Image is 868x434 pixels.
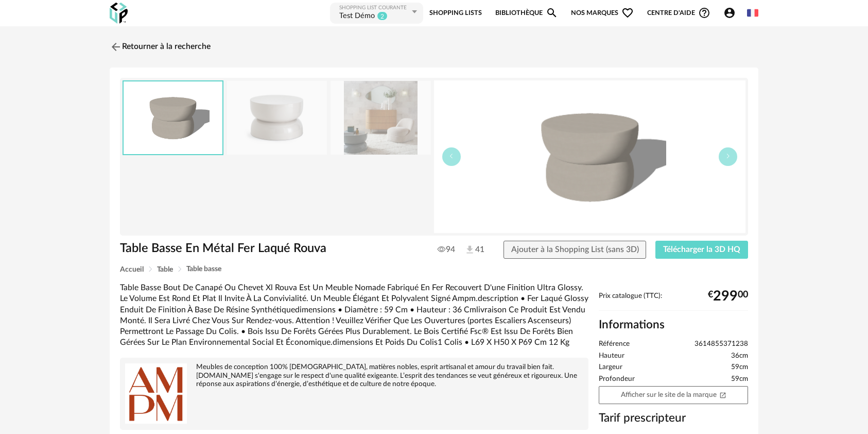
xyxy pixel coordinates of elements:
h2: Informations [599,318,748,332]
span: Heart Outline icon [621,7,634,19]
span: Table [157,266,173,273]
span: Référence [599,340,630,349]
button: Ajouter à la Shopping List (sans 3D) [504,241,647,259]
span: Largeur [599,363,622,372]
h1: Table Basse En Métal Fer Laqué Rouva [120,241,376,257]
span: Table basse [186,265,221,273]
span: 299 [713,292,738,301]
img: brand logo [125,363,187,425]
button: Télécharger la 3D HQ [655,241,748,259]
span: Profondeur [599,375,635,384]
h3: Tarif prescripteur [599,411,748,426]
a: BibliothèqueMagnify icon [495,2,558,25]
a: Afficher sur le site de la marqueOpen In New icon [599,386,748,404]
span: Account Circle icon [723,7,736,19]
img: OXP [110,3,128,24]
img: fr [747,7,758,19]
span: Accueil [120,266,144,273]
span: Télécharger la 3D HQ [663,245,740,254]
span: Magnify icon [546,7,558,19]
img: c6ea314b1c78acf00665c0888c79c411.jpg [227,81,327,155]
div: Prix catalogue (TTC): [599,292,748,311]
a: Retourner à la recherche [110,36,211,58]
span: Centre d'aideHelp Circle Outline icon [647,7,710,19]
span: 36cm [731,352,748,361]
span: 3614855371238 [695,340,748,349]
div: Test Démo [339,11,375,22]
img: thumbnail.png [434,80,745,233]
div: Breadcrumb [120,265,748,273]
div: Meubles de conception 100% [DEMOGRAPHIC_DATA], matières nobles, esprit artisanal et amour du trav... [125,363,583,389]
img: thumbnail.png [124,81,222,154]
a: Shopping Lists [429,2,482,25]
span: Account Circle icon [723,7,740,19]
sup: 2 [377,11,388,21]
span: Open In New icon [719,391,726,398]
img: Téléchargements [464,244,475,255]
div: Shopping List courante [339,5,409,11]
span: Nos marques [571,2,634,25]
span: 94 [438,244,455,255]
div: Table Basse Bout De Canapé Ou Chevet Xl Rouva Est Un Meuble Nomade Fabriqué En Fer Recouvert D'un... [120,282,588,348]
span: 41 [464,244,484,256]
span: 59cm [731,363,748,372]
span: 59cm [731,375,748,384]
span: Hauteur [599,352,624,361]
span: Help Circle Outline icon [698,7,710,19]
div: € 00 [708,292,748,301]
span: Ajouter à la Shopping List (sans 3D) [511,245,639,254]
img: df21bf772f217f2e5fac29b40b1c1867.jpg [331,81,430,155]
img: svg+xml;base64,PHN2ZyB3aWR0aD0iMjQiIGhlaWdodD0iMjQiIHZpZXdCb3g9IjAgMCAyNCAyNCIgZmlsbD0ibm9uZSIgeG... [110,41,122,53]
